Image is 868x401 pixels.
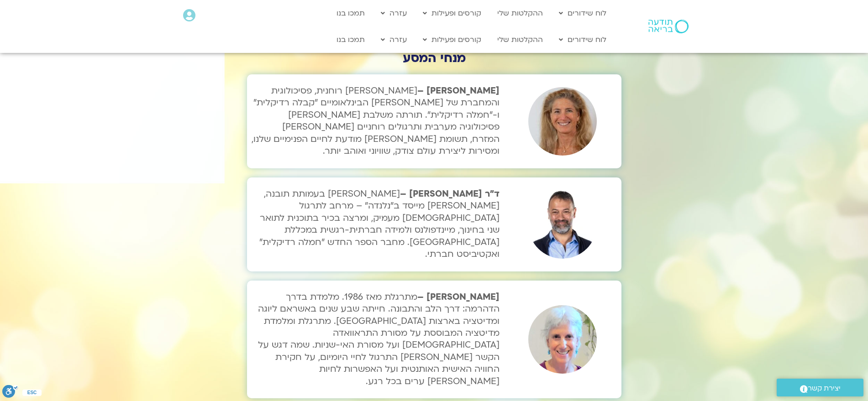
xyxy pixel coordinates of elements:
a: קורסים ופעילות [418,5,486,22]
a: קורסים ופעילות [418,31,486,48]
p: [PERSON_NAME] בעמותת תובנה, [PERSON_NAME] מייסד ב"נלנדה" – מרחב לתרגול [DEMOGRAPHIC_DATA] מעמיק, ... [252,188,500,260]
strong: ד״ר [PERSON_NAME] – [400,188,500,200]
a: יצירת קשר [777,379,863,396]
img: תודעה בריאה [648,20,689,33]
h3: מנחי המסע [247,51,621,65]
a: תמכו בנו [332,31,369,48]
a: ההקלטות שלי [493,5,547,22]
span: [PERSON_NAME] רוחנית, פסיכולוגית והמחברת של [PERSON_NAME] הבינלאומיים "קבלה רדיקלית" ו-"חמלה רדיק... [252,85,500,157]
a: ההקלטות שלי [493,31,547,48]
a: תמכו בנו [332,5,369,22]
a: לוח שידורים [554,31,611,48]
a: עזרה [376,31,411,48]
p: מתרגלת מאז 1986. מלמדת בדרך הדהרמה: דרך הלב והתבונה. חייתה שבע שנים באשראם ליוגה ומדיטציה בארצות ... [252,291,500,387]
a: לוח שידורים [554,5,611,22]
strong: [PERSON_NAME] – [417,291,500,303]
strong: [PERSON_NAME] – [252,85,500,157]
a: עזרה [376,5,411,22]
span: יצירת קשר [808,382,841,395]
